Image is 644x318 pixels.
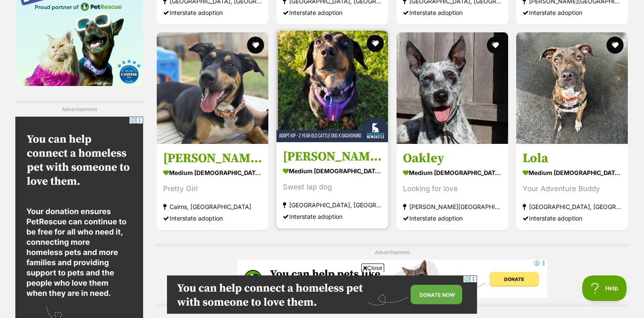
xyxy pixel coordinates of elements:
[156,244,629,307] div: Advertisement
[163,183,262,195] div: Pretty Girl
[403,201,502,212] strong: [PERSON_NAME][GEOGRAPHIC_DATA], [GEOGRAPHIC_DATA]
[167,275,477,314] iframe: Advertisement
[523,212,621,224] div: Interstate adoption
[516,32,628,144] img: Lola - Staffordshire Bull Terrier Dog
[283,199,382,211] strong: [GEOGRAPHIC_DATA], [GEOGRAPHIC_DATA]
[276,142,388,229] a: [PERSON_NAME] - [DEMOGRAPHIC_DATA] Cattle Dog X Dachshund medium [DEMOGRAPHIC_DATA] Dog Sweet lap...
[397,144,508,230] a: Oakley medium [DEMOGRAPHIC_DATA] Dog Looking for love [PERSON_NAME][GEOGRAPHIC_DATA], [GEOGRAPHIC...
[523,150,621,166] h3: Lola
[523,166,621,179] strong: medium [DEMOGRAPHIC_DATA] Dog
[367,35,384,52] button: favourite
[163,6,262,18] div: Interstate adoption
[163,212,262,224] div: Interstate adoption
[607,37,624,54] button: favourite
[397,32,508,144] img: Oakley - Australian Cattle Dog
[403,183,502,195] div: Looking for love
[403,212,502,224] div: Interstate adoption
[163,150,262,166] h3: [PERSON_NAME]
[237,260,547,298] iframe: Advertisement
[523,201,621,212] strong: [GEOGRAPHIC_DATA], [GEOGRAPHIC_DATA]
[523,183,621,195] div: Your Adventure Buddy
[283,149,382,165] h3: [PERSON_NAME] - [DEMOGRAPHIC_DATA] Cattle Dog X Dachshund
[283,6,382,18] div: Interstate adoption
[283,181,382,193] div: Sweet lap dog
[403,166,502,179] strong: medium [DEMOGRAPHIC_DATA] Dog
[516,144,628,230] a: Lola medium [DEMOGRAPHIC_DATA] Dog Your Adventure Buddy [GEOGRAPHIC_DATA], [GEOGRAPHIC_DATA] Inte...
[582,275,627,301] iframe: Help Scout Beacon - Open
[247,37,264,54] button: favourite
[361,264,384,272] span: Close
[523,6,621,18] div: Interstate adoption
[283,211,382,222] div: Interstate adoption
[403,150,502,166] h3: Oakley
[163,201,262,212] strong: Cairns, [GEOGRAPHIC_DATA]
[163,166,262,179] strong: medium [DEMOGRAPHIC_DATA] Dog
[283,165,382,177] strong: medium [DEMOGRAPHIC_DATA] Dog
[403,6,502,18] div: Interstate adoption
[276,31,388,142] img: Kip - 2 Year Old Cattle Dog X Dachshund - Australian Cattle Dog x Dachshund Dog
[487,37,504,54] button: favourite
[157,32,268,144] img: Nyree - Catahoula Leopard Dog
[157,144,268,230] a: [PERSON_NAME] medium [DEMOGRAPHIC_DATA] Dog Pretty Girl Cairns, [GEOGRAPHIC_DATA] Interstate adop...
